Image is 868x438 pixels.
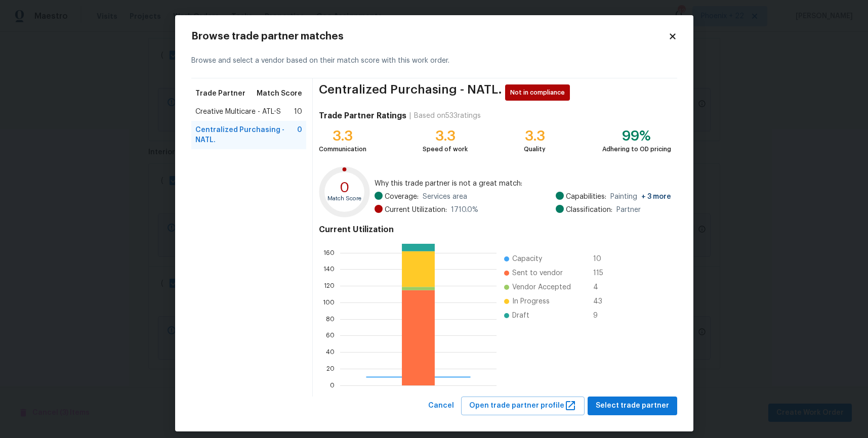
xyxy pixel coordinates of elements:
[588,397,677,415] button: Select trade partner
[524,144,546,154] div: Quality
[297,125,302,145] span: 0
[294,107,302,117] span: 10
[319,131,366,141] div: 3.3
[593,296,609,306] span: 43
[610,192,671,202] span: Painting
[327,366,335,372] text: 20
[323,299,335,305] text: 100
[593,254,609,264] span: 10
[524,131,546,141] div: 3.3
[319,225,671,235] h4: Current Utilization
[340,181,350,195] text: 0
[326,316,335,322] text: 80
[423,192,467,202] span: Services area
[512,296,550,306] span: In Progress
[461,397,585,415] button: Open trade partner profile
[195,107,281,117] span: Creative Multicare - ATL-S
[319,84,502,101] span: Centralized Purchasing - NATL.
[593,282,609,292] span: 4
[330,382,335,388] text: 0
[512,254,542,264] span: Capacity
[319,144,366,154] div: Communication
[602,131,671,141] div: 99%
[195,89,245,99] span: Trade Partner
[195,125,298,145] span: Centralized Purchasing - NATL.
[385,205,447,215] span: Current Utilization:
[375,179,671,189] span: Why this trade partner is not a great match:
[191,31,668,41] h2: Browse trade partner matches
[328,196,362,201] text: Match Score
[406,111,414,121] div: |
[326,333,335,339] text: 60
[326,349,335,355] text: 40
[596,400,669,412] span: Select trade partner
[423,131,468,141] div: 3.3
[324,267,335,273] text: 140
[566,205,612,215] span: Classification:
[324,250,335,256] text: 160
[566,192,606,202] span: Capabilities:
[428,400,454,412] span: Cancel
[593,311,609,321] span: 9
[324,283,335,289] text: 120
[602,144,671,154] div: Adhering to OD pricing
[414,111,481,121] div: Based on 533 ratings
[469,400,576,412] span: Open trade partner profile
[385,192,419,202] span: Coverage:
[424,397,458,415] button: Cancel
[423,144,468,154] div: Speed of work
[510,87,569,98] span: Not in compliance
[512,282,571,292] span: Vendor Accepted
[191,43,677,78] div: Browse and select a vendor based on their match score with this work order.
[641,193,671,200] span: + 3 more
[512,268,563,278] span: Sent to vendor
[451,205,478,215] span: 1710.0 %
[512,311,529,321] span: Draft
[257,89,302,99] span: Match Score
[593,268,609,278] span: 115
[616,205,641,215] span: Partner
[319,111,406,121] h4: Trade Partner Ratings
